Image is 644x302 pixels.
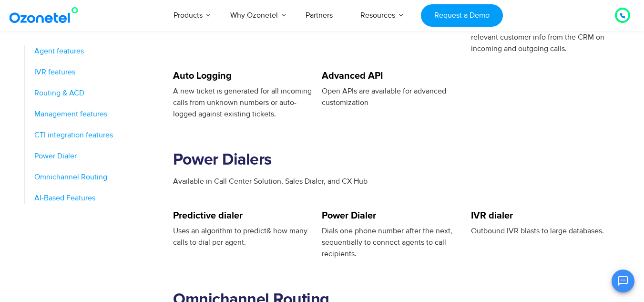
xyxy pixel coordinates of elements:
[471,226,604,236] span: Outbound IVR blasts to large databases.
[322,226,452,259] span: Dials one phone number after the next, sequentially to connect agents to call recipients.
[34,87,84,99] span: Routing & ACD
[34,171,164,183] a: Omnichannel Routing
[34,150,164,162] a: Power Dialer
[34,171,107,183] span: Omnichannel Routing
[34,66,75,78] span: IVR features
[173,71,312,81] h5: Auto Logging
[34,108,107,120] span: Management features
[173,211,312,220] h5: Predictive dialer
[34,66,164,78] a: IVR features
[322,211,461,220] h5: Power Dialer
[34,129,113,141] span: CTI integration features
[34,108,164,120] a: Management features
[421,4,502,27] a: Request a Demo
[322,86,446,107] span: Open APIs are available for advanced customization
[34,192,95,204] span: AI-Based Features
[173,226,307,247] span: Uses an algorithm to predict& how many calls to dial per agent.
[34,45,164,57] a: Agent features
[34,192,164,204] a: AI-Based Features
[322,71,461,81] h5: Advanced API
[173,151,620,170] h2: Power Dialers
[34,150,77,162] span: Power Dialer
[34,129,164,141] a: CTI integration features
[173,177,368,186] span: Available in Call Center Solution, Sales Dialer, and CX Hub
[34,87,164,99] a: Routing & ACD
[471,21,604,53] span: The system automatically retrieves relevant customer info from the CRM on incoming and outgoing c...
[34,45,84,57] span: Agent features
[612,270,634,292] button: Open chat
[471,211,610,220] h5: IVR dialer
[173,86,312,119] span: A new ticket is generated for all incoming calls from unknown numbers or auto-logged against exis...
